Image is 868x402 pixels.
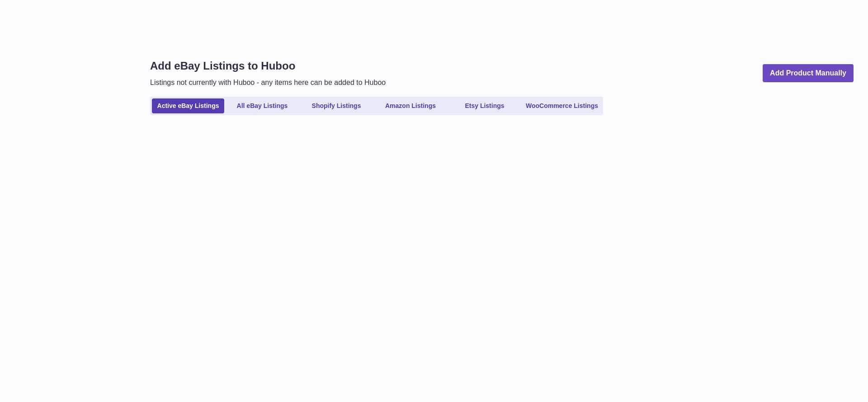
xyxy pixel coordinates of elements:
[150,59,386,73] h1: Add eBay Listings to Huboo
[226,98,298,113] a: All eBay Listings
[150,78,386,88] p: Listings not currently with Huboo - any items here can be added to Huboo
[448,98,521,113] a: Etsy Listings
[374,98,447,113] a: Amazon Listings
[300,98,373,113] a: Shopify Listings
[152,98,224,113] a: Active eBay Listings
[763,64,854,83] a: Add Product Manually
[523,98,601,113] a: WooCommerce Listings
